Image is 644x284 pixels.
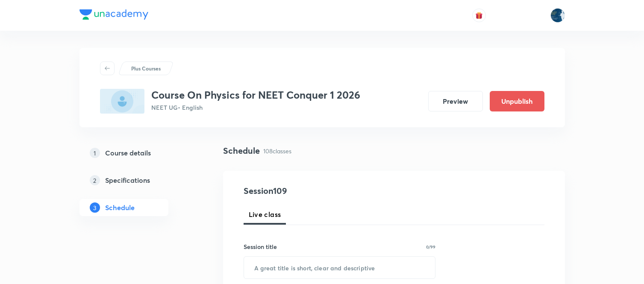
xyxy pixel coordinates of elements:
p: 108 classes [263,146,291,155]
img: avatar [475,12,483,19]
input: A great title is short, clear and descriptive [244,257,435,278]
button: Unpublish [490,91,544,111]
p: 3 [90,202,100,213]
button: Preview [428,91,483,111]
p: 2 [90,175,100,185]
h5: Specifications [105,175,150,185]
img: Lokeshwar Chiluveru [550,8,565,23]
p: 1 [90,148,100,158]
p: NEET UG • English [151,103,360,112]
h3: Course On Physics for NEET Conquer 1 2026 [151,89,360,101]
h4: Schedule [223,144,260,157]
img: 64334C92-C359-4710-B4E3-A49E73DE541A_plus.png [100,89,144,114]
a: 1Course details [79,144,196,161]
a: Company Logo [79,9,148,22]
img: Company Logo [79,9,148,20]
button: avatar [472,9,486,22]
h6: Session title [244,242,277,251]
h5: Schedule [105,202,135,213]
h5: Course details [105,148,151,158]
a: 2Specifications [79,172,196,189]
span: Live class [249,209,281,220]
h4: Session 109 [244,184,400,197]
p: Plus Courses [131,64,161,72]
p: 0/99 [426,245,435,249]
